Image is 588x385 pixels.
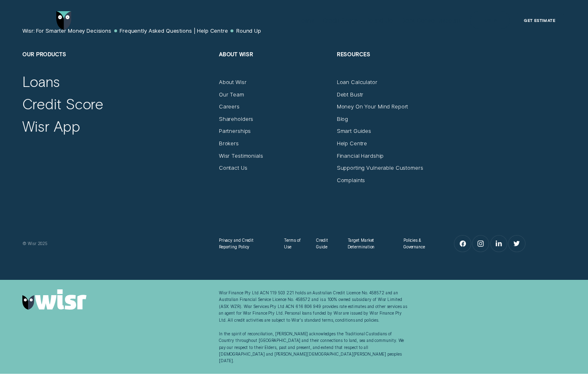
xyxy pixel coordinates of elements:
a: Twitter [509,236,525,252]
a: Policies & Governance [403,237,436,250]
a: Money On Your Mind Report [337,103,408,110]
a: Partnerships [219,128,251,134]
a: Wisr Testimonials [219,152,263,159]
a: Target Market Determination [348,237,391,250]
h2: Resources [337,51,448,79]
a: Help Centre [337,140,367,147]
button: Open Menu [20,11,38,29]
a: Blog [337,115,348,122]
img: Wisr [22,289,86,310]
div: Wisr Finance Pty Ltd ACN 119 503 221 holds an Australian Credit Licence No. 458572 and an Austral... [219,289,408,364]
a: Financial Hardship [337,152,384,159]
div: Debt Consol Discount [401,17,461,24]
div: Round Up [366,17,393,24]
a: Credit Score [22,95,103,113]
a: Brokers [219,140,239,147]
a: Get Estimate [514,11,566,29]
h2: Our Products [22,51,212,79]
a: Wisr App [22,118,80,135]
div: © Wisr 2025 [19,240,216,247]
a: Careers [219,103,240,110]
a: Our Team [219,91,244,98]
a: Facebook [454,236,470,252]
a: LinkedIn [491,236,507,252]
a: Complaints [337,177,365,183]
div: Credit Score [323,17,358,24]
a: Loans [22,73,60,91]
img: Wisr [56,11,72,29]
a: Instagram [473,236,489,252]
a: About Wisr [219,79,247,85]
a: Supporting Vulnerable Customers [337,164,423,171]
a: Terms of Use [284,237,304,250]
a: Smart Guides [337,128,371,134]
div: Loans [298,17,314,24]
a: Shareholders [219,115,253,122]
a: Credit Guide [316,237,335,250]
a: Loan Calculator [337,79,377,85]
a: Contact Us [219,164,247,171]
button: Log in [470,11,511,29]
a: Privacy and Credit Reporting Policy [219,237,272,250]
h2: About Wisr [219,51,330,79]
a: Debt Bustr [337,91,364,98]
